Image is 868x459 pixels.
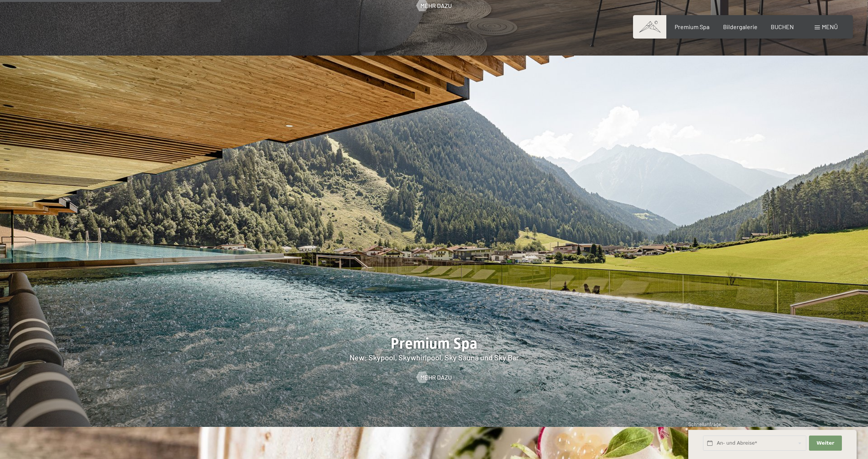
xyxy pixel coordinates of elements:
a: BUCHEN [771,23,794,30]
span: Weiter [817,440,834,447]
a: Bildergalerie [723,23,758,30]
span: Menü [822,23,838,30]
a: Premium Spa [675,23,709,30]
span: Schnellanfrage [688,421,721,427]
span: Mehr dazu [420,373,452,381]
a: Mehr dazu [417,2,452,10]
a: Mehr dazu [417,373,452,381]
span: Mehr dazu [420,2,452,10]
button: Weiter [809,436,842,451]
